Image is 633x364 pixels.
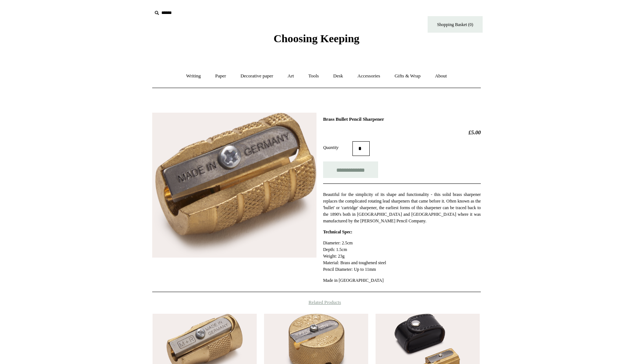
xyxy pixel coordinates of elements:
a: Writing [180,66,208,86]
p: Diameter: 2.5cm Depth: 1.5cm Weight: 23g Material: Brass and toughened steel Pencil Diameter: Up ... [323,240,481,273]
h2: £5.00 [323,129,481,136]
h4: Related Products [133,299,500,305]
h1: Brass Bullet Pencil Sharpener [323,116,481,122]
p: Beautiful for the simplicity of its shape and functionality - this solid brass sharpener replaces... [323,191,481,224]
a: Desk [327,66,350,86]
a: Decorative paper [234,66,280,86]
p: Made in [GEOGRAPHIC_DATA] [323,277,481,284]
a: Art [281,66,300,86]
a: Gifts & Wrap [388,66,427,86]
a: About [428,66,454,86]
img: Brass Bullet Pencil Sharpener [152,113,316,258]
a: Tools [302,66,326,86]
a: Shopping Basket (0) [428,16,483,33]
a: Choosing Keeping [274,38,359,43]
a: Accessories [351,66,387,86]
strong: Technical Spec: [323,229,352,234]
a: Paper [209,66,233,86]
label: Quantity [323,144,352,151]
span: Choosing Keeping [274,32,359,44]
